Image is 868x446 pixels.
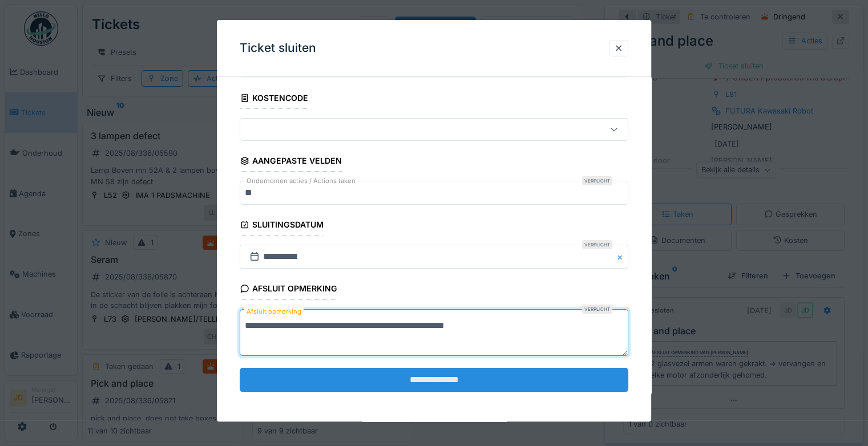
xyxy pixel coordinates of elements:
div: Verplicht [582,241,612,250]
div: Verplicht [582,305,612,314]
h3: Ticket sluiten [240,41,316,55]
button: Close [616,245,628,269]
div: Sluitingsdatum [240,217,324,236]
div: Aangepaste velden [240,152,342,172]
label: Afsluit opmerking [244,305,304,319]
div: Afsluit opmerking [240,281,337,300]
div: Verplicht [582,177,612,186]
div: Kostencode [240,90,308,109]
label: Ondernomen acties / Actions taken [244,177,358,186]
